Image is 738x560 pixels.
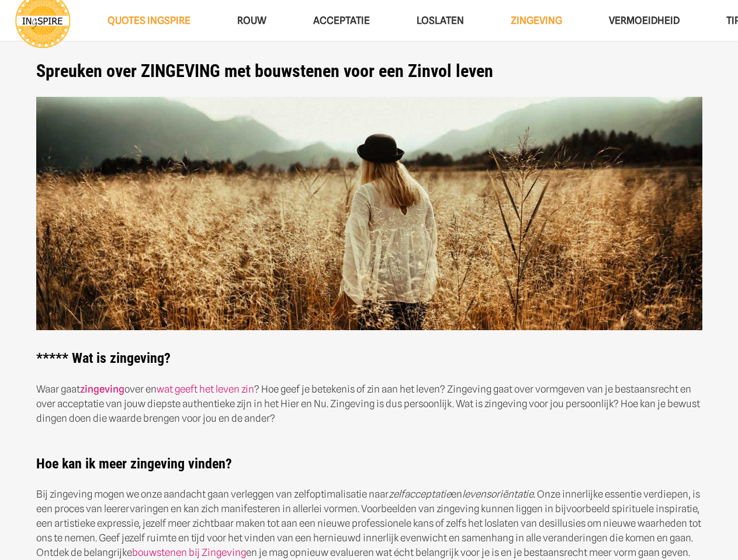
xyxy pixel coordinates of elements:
h1: Spreuken over ZINGEVING met bouwstenen voor een Zinvol leven [36,61,702,82]
span: Loslaten [417,15,464,26]
strong: * Wat is zingeving? [62,350,171,366]
a: LoslatenLoslaten Menu [393,6,487,36]
a: AcceptatieAcceptatie Menu [290,6,393,36]
span: QUOTES INGSPIRE [108,15,190,26]
em: levensoriëntatie [462,488,533,500]
span: ROUW [237,15,266,26]
a: ZingevingZingeving Menu [487,6,585,36]
a: bouwstenen bij Zingeving [132,547,246,558]
a: VERMOEIDHEIDVERMOEIDHEID Menu [585,6,703,36]
span: VERMOEIDHEID [609,15,680,26]
span: Acceptatie [313,15,370,26]
em: zelfacceptatie [389,488,451,500]
p: Waar gaat over en ? Hoe geef je betekenis of zin aan het leven? Zingeving gaat over vormgeven van... [36,382,702,426]
p: Bij zingeving mogen we onze aandacht gaan verleggen van zelfoptimalisatie naar en . Onze innerlij... [36,487,702,560]
a: ROUWROUW Menu [214,6,290,36]
a: zingeving [80,383,124,395]
strong: Hoe kan ik meer zingeving vinden? [36,456,232,472]
img: de mooiste ZINGEVING quotes, spreuken, citaten en levenslessen voor een zinvol leven - ingspire [36,97,702,331]
a: wat geeft het leven zin [157,383,254,395]
a: QUOTES INGSPIREQUOTES INGSPIRE Menu [84,6,214,36]
span: Zingeving [511,15,562,26]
